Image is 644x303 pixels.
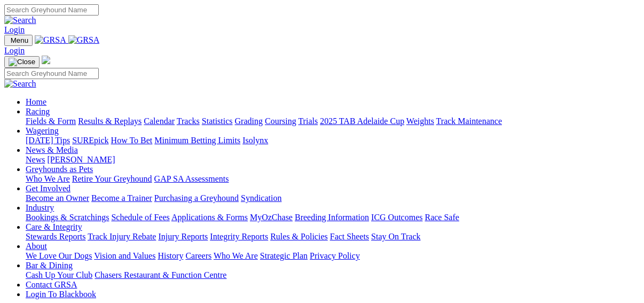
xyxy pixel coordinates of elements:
a: Strategic Plan [260,251,308,260]
a: Minimum Betting Limits [154,136,240,145]
a: Fields & Form [26,116,76,126]
a: Get Involved [26,184,70,193]
a: Statistics [202,116,233,126]
a: Who We Are [214,251,258,260]
a: MyOzChase [250,213,293,222]
a: Bookings & Scratchings [26,213,109,222]
a: Industry [26,203,54,212]
a: Greyhounds as Pets [26,165,93,174]
a: Login To Blackbook [26,290,96,299]
a: ICG Outcomes [371,213,422,222]
a: News & Media [26,145,78,154]
div: News & Media [26,155,640,165]
img: logo-grsa-white.png [42,56,50,64]
div: Bar & Dining [26,270,640,280]
a: Integrity Reports [210,232,268,241]
img: Search [4,79,36,89]
a: SUREpick [72,136,108,145]
a: Purchasing a Greyhound [154,193,239,203]
a: News [26,155,45,164]
a: Race Safe [425,213,459,222]
a: Tracks [177,116,200,126]
a: Results & Replays [78,116,142,126]
a: History [158,251,183,260]
a: Wagering [26,126,59,135]
a: About [26,242,47,251]
a: Isolynx [242,136,268,145]
a: Racing [26,107,50,116]
a: [PERSON_NAME] [47,155,115,164]
a: Privacy Policy [310,251,360,260]
a: 2025 TAB Adelaide Cup [320,116,404,126]
a: Track Injury Rebate [88,232,156,241]
a: Injury Reports [158,232,208,241]
a: How To Bet [111,136,153,145]
img: Search [4,15,36,25]
a: Become a Trainer [91,193,152,203]
a: Weights [406,116,434,126]
a: We Love Our Dogs [26,251,92,260]
a: Retire Your Greyhound [72,174,152,183]
span: Menu [11,36,28,44]
button: Toggle navigation [4,56,40,68]
a: Grading [235,116,263,126]
a: Contact GRSA [26,280,77,289]
a: Care & Integrity [26,222,82,231]
a: Login [4,25,25,34]
a: Chasers Restaurant & Function Centre [95,270,226,279]
a: Rules & Policies [270,232,328,241]
a: Become an Owner [26,193,89,203]
a: Stay On Track [371,232,420,241]
div: Get Involved [26,193,640,203]
a: Syndication [241,193,281,203]
button: Toggle navigation [4,35,33,46]
div: Wagering [26,136,640,145]
a: Vision and Values [94,251,155,260]
a: Careers [185,251,211,260]
a: Coursing [265,116,296,126]
a: Applications & Forms [171,213,248,222]
a: Track Maintenance [436,116,502,126]
a: Trials [298,116,318,126]
div: About [26,251,640,261]
a: GAP SA Assessments [154,174,229,183]
img: Close [9,58,35,66]
a: Home [26,97,46,106]
a: Breeding Information [295,213,369,222]
a: Fact Sheets [330,232,369,241]
a: Stewards Reports [26,232,85,241]
img: GRSA [35,35,66,45]
img: GRSA [68,35,100,45]
div: Greyhounds as Pets [26,174,640,184]
div: Industry [26,213,640,222]
a: Schedule of Fees [111,213,169,222]
div: Care & Integrity [26,232,640,242]
a: [DATE] Tips [26,136,70,145]
a: Bar & Dining [26,261,73,270]
a: Login [4,46,25,55]
a: Who We Are [26,174,70,183]
input: Search [4,4,99,15]
a: Calendar [144,116,175,126]
input: Search [4,68,99,79]
div: Racing [26,116,640,126]
a: Cash Up Your Club [26,270,92,279]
